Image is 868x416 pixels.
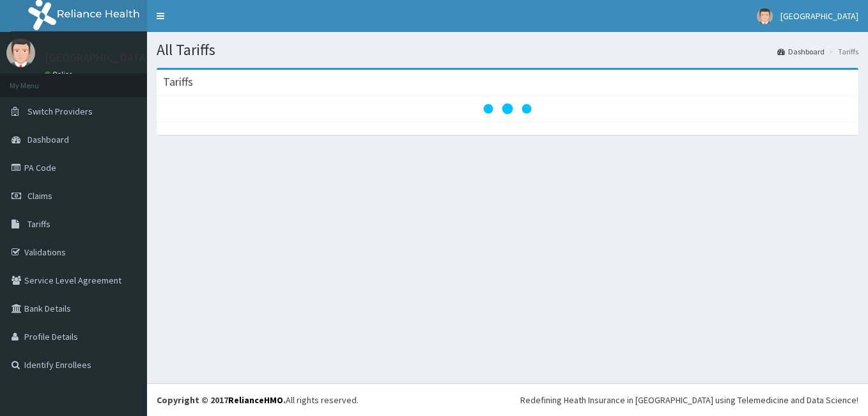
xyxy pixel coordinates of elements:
[27,190,52,202] span: Claims
[780,10,858,22] span: [GEOGRAPHIC_DATA]
[777,46,825,57] a: Dashboard
[157,394,286,406] strong: Copyright © 2017 .
[157,42,858,58] h1: All Tariffs
[757,8,773,24] img: User Image
[27,134,69,145] span: Dashboard
[163,76,193,88] h3: Tariffs
[45,70,75,79] a: Online
[520,394,858,406] div: Redefining Heath Insurance in [GEOGRAPHIC_DATA] using Telemedicine and Data Science!
[27,218,50,230] span: Tariffs
[45,52,150,63] p: [GEOGRAPHIC_DATA]
[147,383,868,416] footer: All rights reserved.
[826,46,858,57] li: Tariffs
[6,38,35,67] img: User Image
[27,106,93,117] span: Switch Providers
[228,394,283,406] a: RelianceHMO
[482,83,533,134] svg: audio-loading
